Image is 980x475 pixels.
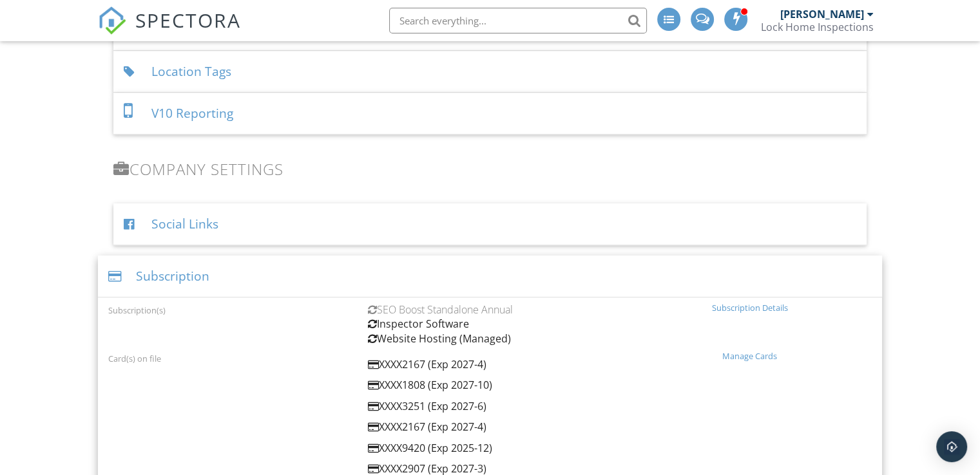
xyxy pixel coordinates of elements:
input: Search everything... [389,8,647,33]
label: Subscription(s) [108,304,166,316]
div: [PERSON_NAME] [780,8,864,21]
div: Subscription [98,256,882,297]
div: Website Hosting (Managed) [368,331,612,346]
div: Open Intercom Messenger [936,431,967,462]
div: V10 Reporting [113,93,867,135]
label: Card(s) on file [108,353,161,364]
a: Manage Cards [628,351,872,361]
div: SEO Boost Standalone Annual [368,303,612,317]
div: Inspector Software [368,317,612,331]
div: Location Tags [113,51,867,93]
img: The Best Home Inspection Software - Spectora [98,6,126,35]
h3: Company Settings [113,160,867,178]
div: Social Links [113,203,867,245]
a: SPECTORA [98,17,241,44]
div: Lock Home Inspections [761,21,874,33]
span: SPECTORA [135,6,241,33]
a: Subscription Details [628,303,872,313]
